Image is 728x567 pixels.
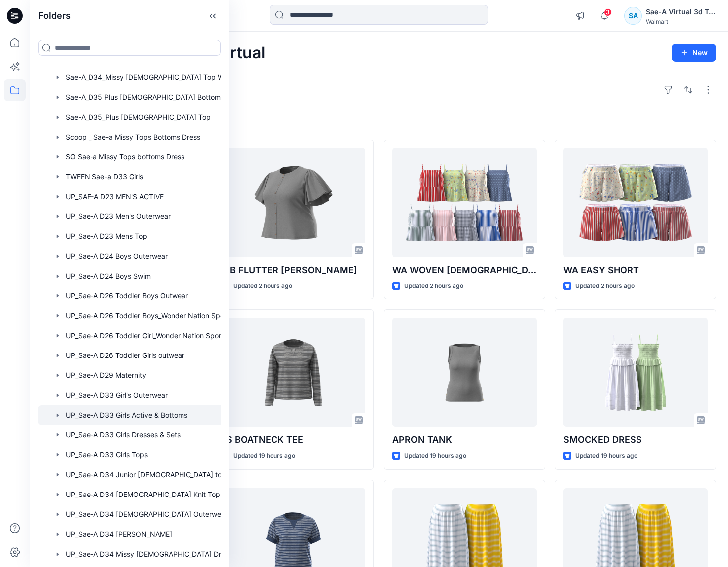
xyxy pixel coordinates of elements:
[563,263,708,277] p: WA EASY SHORT
[392,318,537,427] a: APRON TANK
[221,263,365,277] p: RIB FLUTTER [PERSON_NAME]
[604,8,612,16] span: 3
[233,451,295,461] p: Updated 19 hours ago
[646,18,716,25] div: Walmart
[404,281,463,291] p: Updated 2 hours ago
[221,433,365,447] p: LS BOATNECK TEE
[392,148,537,257] a: WA WOVEN CAMI 1
[42,118,716,130] h4: Styles
[575,451,637,461] p: Updated 19 hours ago
[575,281,635,291] p: Updated 2 hours ago
[624,7,642,25] div: SA
[646,6,716,18] div: Sae-A Virtual 3d Team
[392,433,537,447] p: APRON TANK
[672,44,716,62] button: New
[404,451,466,461] p: Updated 19 hours ago
[221,318,365,427] a: LS BOATNECK TEE
[221,148,365,257] a: RIB FLUTTER HENLEY
[563,433,708,447] p: SMOCKED DRESS
[563,148,708,257] a: WA EASY SHORT
[392,263,537,277] p: WA WOVEN [DEMOGRAPHIC_DATA] 1
[563,318,708,427] a: SMOCKED DRESS
[233,281,292,291] p: Updated 2 hours ago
